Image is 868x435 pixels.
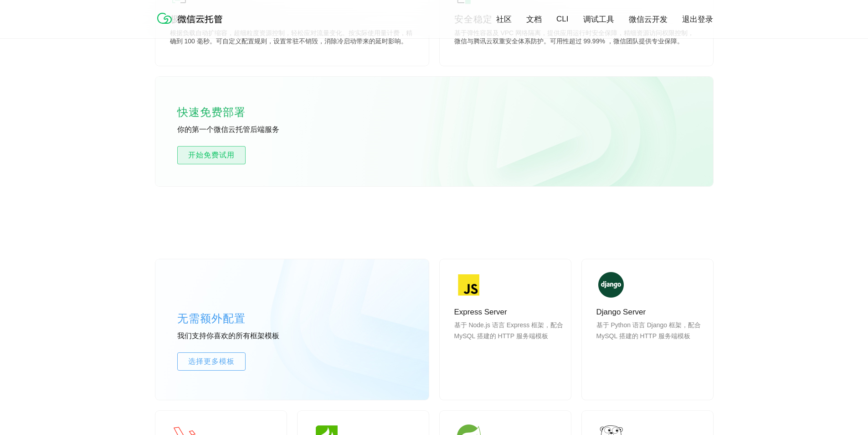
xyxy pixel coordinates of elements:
[682,14,713,25] a: 退出登录
[177,125,314,135] p: 你的第一个微信云托管后端服务
[155,21,228,29] a: 微信云托管
[177,309,314,328] p: 无需额外配置
[454,320,564,363] p: 基于 Node.js 语言 Express 框架，配合 MySQL 搭建的 HTTP 服务端模板
[178,150,245,161] span: 开始免费试用
[177,103,268,121] p: 快速免费部署
[526,14,542,25] a: 文档
[454,307,564,318] p: Express Server
[496,14,512,25] a: 社区
[583,14,614,25] a: 调试工具
[454,29,699,47] p: 基于弹性容器及 VPC 网络隔离，提供应用运行时安全保障，精细资源访问权限控制，微信与腾讯云双重安全体系防护。可用性超过 99.99% ，微信团队提供专业保障。
[155,9,228,27] img: 微信云托管
[170,29,414,47] p: 根据负载自动扩缩容，超细粒度资源控制，轻松应对流量变化。按实际使用量计费，精确到 100 毫秒。可自定义配置规则，设置常驻不销毁，消除冷启动带来的延时影响。
[596,307,706,318] p: Django Server
[177,331,314,341] p: 我们支持你喜欢的所有框架模板
[556,15,568,24] a: CLI
[178,356,245,367] span: 选择更多模板
[596,320,706,363] p: 基于 Python 语言 Django 框架，配合 MySQL 搭建的 HTTP 服务端模板
[629,14,668,25] a: 微信云开发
